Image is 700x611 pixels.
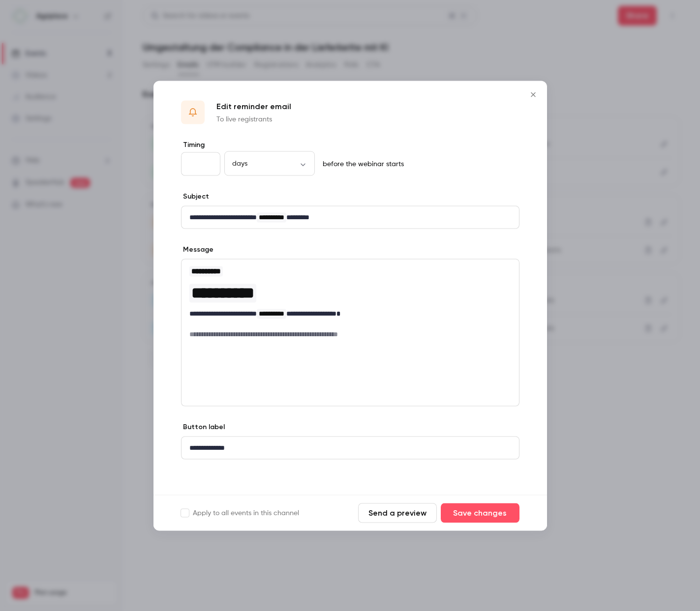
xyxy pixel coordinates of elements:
button: Save changes [441,503,519,523]
div: editor [182,259,519,345]
p: Edit reminder email [216,100,291,112]
p: To live registrants [216,114,291,124]
div: editor [182,436,519,459]
label: Button label [181,422,225,432]
p: before the webinar starts [319,159,404,169]
div: days [224,159,315,169]
label: Subject [181,191,209,201]
button: Close [523,85,543,104]
button: Send a preview [358,503,437,523]
label: Timing [181,140,519,149]
label: Message [181,244,213,254]
div: editor [182,206,519,228]
label: Apply to all events in this channel [181,508,299,518]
